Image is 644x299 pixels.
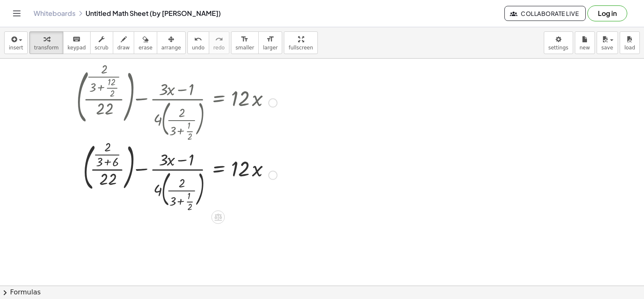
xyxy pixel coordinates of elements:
span: undo [192,45,205,51]
i: keyboard [73,34,80,44]
button: draw [113,31,135,54]
span: fullscreen [288,45,313,51]
button: transform [29,31,63,54]
button: Log in [587,5,627,21]
button: format_sizelarger [258,31,282,54]
span: keypad [68,45,86,51]
button: arrange [157,31,186,54]
i: format_size [241,34,249,44]
button: new [575,31,595,54]
a: Whiteboards [34,9,75,18]
span: new [579,45,590,51]
button: load [620,31,640,54]
button: save [597,31,618,54]
span: draw [117,45,130,51]
span: insert [9,45,23,51]
div: Apply the same math to both sides of the equation [211,210,225,224]
i: format_size [266,34,274,44]
span: erase [138,45,152,51]
button: fullscreen [284,31,317,54]
button: Collaborate Live [504,6,586,21]
button: undoundo [187,31,209,54]
i: undo [194,34,202,44]
span: Collaborate Live [512,10,579,17]
span: save [601,45,613,51]
button: format_sizesmaller [231,31,259,54]
button: erase [134,31,157,54]
span: smaller [236,45,254,51]
button: keyboardkeypad [63,31,91,54]
button: insert [4,31,28,54]
span: scrub [95,45,109,51]
button: scrub [90,31,113,54]
span: settings [548,45,569,51]
button: Toggle navigation [10,7,23,20]
button: settings [544,31,573,54]
span: transform [34,45,59,51]
span: arrange [161,45,181,51]
span: load [624,45,635,51]
i: redo [215,34,223,44]
button: redoredo [209,31,229,54]
span: redo [213,45,225,51]
span: larger [263,45,278,51]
